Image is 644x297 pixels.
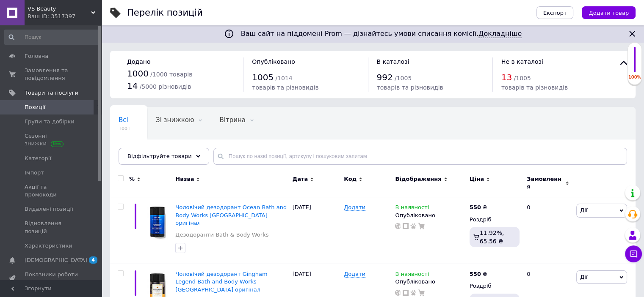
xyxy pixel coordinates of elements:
[480,229,504,245] span: 11.92%, 65.56 ₴
[470,216,520,223] div: Роздріб
[470,204,487,211] div: ₴
[156,116,194,124] span: Зі знижкою
[175,231,268,239] a: Дезодоранти Bath & Body Works
[25,220,78,235] span: Відновлення позицій
[175,204,287,226] a: Чоловічий дезодорант Ocean Bath and Body Works [GEOGRAPHIC_DATA] оригінал
[395,175,441,183] span: Відображення
[25,271,78,286] span: Показники роботи компанії
[25,118,75,125] span: Групи та добірки
[582,6,636,19] button: Додати товар
[470,271,481,277] b: 550
[628,74,641,80] div: 100%
[275,75,292,82] span: / 1014
[28,5,91,13] span: VS Beauty
[119,116,128,124] span: Всі
[25,155,51,162] span: Категорії
[28,13,102,20] div: Ваш ID: 3517397
[377,72,393,82] span: 992
[395,75,412,82] span: / 1005
[213,148,627,165] input: Пошук по назві позиції, артикулу і пошуковим запитам
[501,58,543,65] span: Не в каталозі
[89,256,97,264] span: 4
[119,125,130,132] span: 1001
[470,270,487,278] div: ₴
[25,242,72,250] span: Характеристики
[290,197,342,264] div: [DATE]
[219,116,245,124] span: Вітрина
[377,58,409,65] span: В каталозі
[129,175,135,183] span: %
[144,204,171,240] img: Чоловічий дезодорант Ocean Bath and Body Works США оригінал
[580,207,587,213] span: Дії
[25,169,44,177] span: Імпорт
[514,75,531,82] span: / 1005
[150,71,192,78] span: / 1000 товарів
[293,175,308,183] span: Дата
[127,81,138,91] span: 14
[119,148,153,156] span: Приховані
[127,68,149,79] span: 1000
[478,30,522,38] a: Докладніше
[501,72,512,82] span: 13
[395,278,465,286] div: Опубліковано
[470,175,484,183] span: Ціна
[344,204,365,211] span: Додати
[344,271,365,278] span: Додати
[127,8,203,17] div: Перелік позицій
[543,10,567,16] span: Експорт
[522,197,574,264] div: 0
[241,30,522,38] span: Ваш сайт на піддомені Prom — дізнайтесь умови списання комісії.
[252,58,295,65] span: Опубліковано
[25,256,87,264] span: [DEMOGRAPHIC_DATA]
[395,212,465,219] div: Опубліковано
[252,84,318,91] span: товарів та різновидів
[25,89,78,97] span: Товари та послуги
[127,58,150,65] span: Додано
[527,175,563,191] span: Замовлення
[470,282,520,290] div: Роздріб
[25,52,48,60] span: Головна
[25,67,78,82] span: Замовлення та повідомлення
[4,30,100,45] input: Пошук
[344,175,357,183] span: Код
[625,245,642,262] button: Чат з покупцем
[140,83,191,90] span: / 5000 різновидів
[395,271,429,280] span: В наявності
[25,104,45,111] span: Позиції
[501,84,568,91] span: товарів та різновидів
[252,72,274,82] span: 1005
[25,183,78,199] span: Акції та промокоди
[470,204,481,210] b: 550
[580,274,587,280] span: Дії
[395,204,429,213] span: В наявності
[175,271,267,292] a: Чоловічий дезодорант Gingham Legend Bath and Body Works [GEOGRAPHIC_DATA] оригінал
[627,29,637,39] svg: Закрити
[536,6,574,19] button: Експорт
[127,153,192,159] span: Відфільтруйте товари
[377,84,443,91] span: товарів та різновидів
[25,132,78,147] span: Сезонні знижки
[25,205,73,213] span: Видалені позиції
[589,10,629,16] span: Додати товар
[175,175,194,183] span: Назва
